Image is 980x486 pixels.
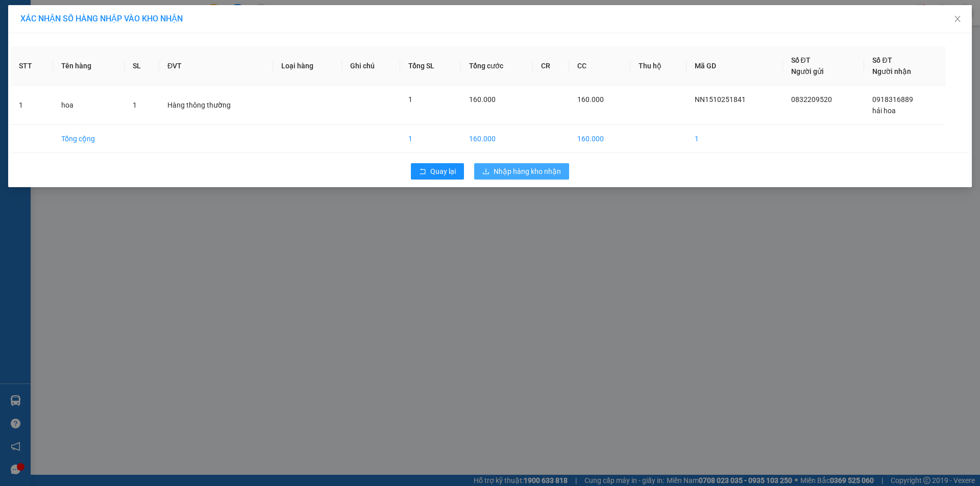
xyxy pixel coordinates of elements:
[53,86,125,125] td: hoa
[159,46,273,86] th: ĐVT
[791,56,811,64] span: Số ĐT
[953,15,962,23] span: close
[400,46,460,86] th: Tổng SL
[791,67,824,75] span: Người gửi
[577,95,604,104] span: 160.000
[20,14,183,23] span: XÁC NHẬN SỐ HÀNG NHẬP VÀO KHO NHẬN
[630,46,687,86] th: Thu hộ
[872,67,911,75] span: Người nhận
[430,166,456,177] span: Quay lại
[872,56,892,64] span: Số ĐT
[494,166,561,177] span: Nhập hàng kho nhận
[469,95,496,104] span: 160.000
[533,46,569,86] th: CR
[474,163,569,180] button: downloadNhập hàng kho nhận
[791,95,832,104] span: 0832209520
[569,125,630,153] td: 160.000
[419,168,426,176] span: rollback
[53,125,125,153] td: Tổng cộng
[159,86,273,125] td: Hàng thông thường
[687,125,782,153] td: 1
[695,95,746,104] span: NN1510251841
[11,46,53,86] th: STT
[400,125,460,153] td: 1
[411,163,464,180] button: rollbackQuay lại
[943,5,972,34] button: Close
[408,95,412,104] span: 1
[342,46,400,86] th: Ghi chú
[872,95,913,104] span: 0918316889
[53,46,125,86] th: Tên hàng
[569,46,630,86] th: CC
[125,46,159,86] th: SL
[461,46,533,86] th: Tổng cước
[482,168,489,176] span: download
[133,101,137,109] span: 1
[687,46,782,86] th: Mã GD
[461,125,533,153] td: 160.000
[273,46,342,86] th: Loại hàng
[11,86,53,125] td: 1
[872,107,896,115] span: hải hoa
